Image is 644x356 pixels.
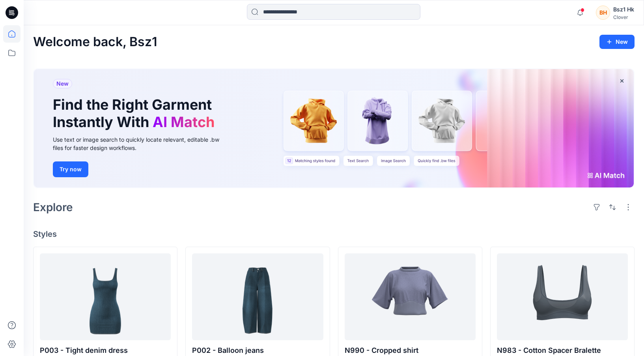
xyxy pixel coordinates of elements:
[33,201,73,214] h2: Explore
[345,345,476,356] p: N990 - Cropped shirt
[40,253,171,340] a: P003 - Tight denim dress
[613,14,634,20] div: Clover
[345,253,476,340] a: N990 - Cropped shirt
[596,6,610,20] div: BH
[56,79,69,88] span: New
[497,345,628,356] p: N983 - Cotton Spacer Bralette
[192,345,323,356] p: P002 - Balloon jeans
[613,5,634,14] div: Bsz1 Hk
[53,135,230,152] div: Use text or image search to quickly locate relevant, editable .bw files for faster design workflows.
[33,35,157,49] h2: Welcome back, Bsz1
[497,253,628,340] a: N983 - Cotton Spacer Bralette
[33,229,635,239] h4: Styles
[192,253,323,340] a: P002 - Balloon jeans
[153,113,215,131] span: AI Match
[53,161,88,177] button: Try now
[599,35,635,49] button: New
[40,345,171,356] p: P003 - Tight denim dress
[53,96,218,130] h1: Find the Right Garment Instantly With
